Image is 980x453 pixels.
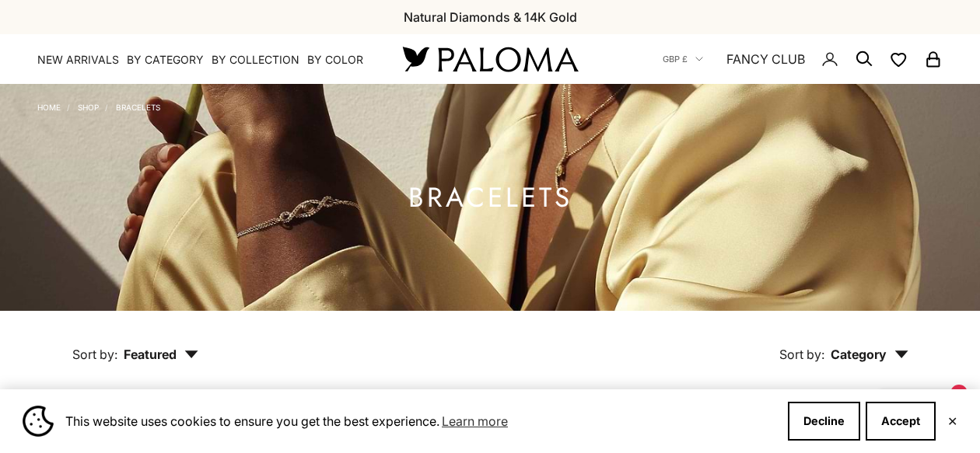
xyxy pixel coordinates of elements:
summary: By Color [307,52,363,68]
summary: By Collection [212,52,299,68]
button: Accept [866,402,936,441]
summary: By Category [127,52,204,68]
a: FANCY CLUB [726,49,805,69]
a: Home [37,103,61,112]
button: GBP £ [663,52,703,66]
button: Close [947,416,957,426]
a: Shop [78,103,99,112]
nav: Primary navigation [37,52,366,68]
h1: Bracelets [408,188,572,207]
span: Sort by: [72,347,117,362]
p: Natural Diamonds & 14K Gold [404,7,577,27]
button: Sort by: Featured [37,311,234,376]
span: This website uses cookies to ensure you get the best experience. [65,409,775,433]
nav: Secondary navigation [663,34,943,84]
button: Sort by: Category [744,311,944,376]
a: Bracelets [116,103,160,112]
img: Cookie banner [23,406,54,437]
span: GBP £ [663,52,688,66]
span: Sort by: [779,347,824,362]
a: NEW ARRIVALS [37,52,119,68]
span: Category [831,347,908,362]
nav: Breadcrumb [37,99,160,112]
a: Learn more [439,409,510,433]
span: Featured [124,347,198,362]
button: Decline [788,402,860,441]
